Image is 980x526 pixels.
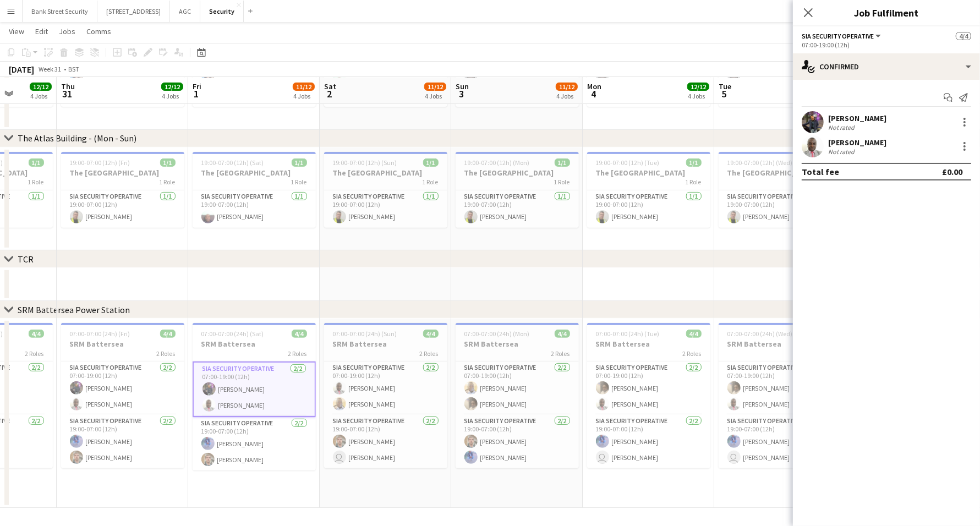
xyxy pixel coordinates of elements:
div: 19:00-07:00 (12h) (Tue)1/1The [GEOGRAPHIC_DATA]1 RoleSIA Security Operative1/119:00-07:00 (12h)[P... [587,152,710,228]
div: The Atlas Building - (Mon - Sun) [18,133,136,144]
span: 11/12 [424,83,446,91]
h3: The [GEOGRAPHIC_DATA] [324,168,447,178]
span: 31 [59,87,75,100]
span: Comms [86,26,111,36]
h3: SRM Battersea [719,339,842,349]
button: Bank Street Security [23,1,97,22]
app-job-card: 19:00-07:00 (12h) (Sat)1/1The [GEOGRAPHIC_DATA]1 RoleSIA Security Operative1/119:00-07:00 (12h)[P... [193,152,316,228]
span: 07:00-07:00 (24h) (Wed) [727,330,793,338]
span: 4/4 [956,32,971,40]
app-card-role: SIA Security Operative2/207:00-19:00 (12h)[PERSON_NAME][PERSON_NAME] [719,361,842,415]
span: 19:00-07:00 (12h) (Mon) [464,158,530,167]
app-card-role: SIA Security Operative2/207:00-19:00 (12h)[PERSON_NAME][PERSON_NAME] [61,361,184,415]
span: 19:00-07:00 (12h) (Sun) [333,158,397,167]
span: 1/1 [292,158,307,167]
h3: The [GEOGRAPHIC_DATA] [456,168,579,178]
span: 1/1 [555,158,570,167]
span: 07:00-07:00 (24h) (Tue) [596,330,660,338]
app-card-role: SIA Security Operative1/119:00-07:00 (12h)[PERSON_NAME] [456,190,579,228]
app-card-role: SIA Security Operative2/207:00-19:00 (12h)[PERSON_NAME][PERSON_NAME] [324,361,447,415]
h3: SRM Battersea [587,339,710,349]
div: Total fee [802,166,839,177]
app-card-role: SIA Security Operative1/119:00-07:00 (12h)[PERSON_NAME] [324,190,447,228]
a: Jobs [54,24,80,39]
span: 1 Role [423,178,439,186]
div: BST [68,65,79,73]
button: [STREET_ADDRESS] [97,1,170,22]
span: 2 Roles [157,349,176,358]
span: 2 Roles [420,349,439,358]
app-job-card: 19:00-07:00 (12h) (Sun)1/1The [GEOGRAPHIC_DATA]1 RoleSIA Security Operative1/119:00-07:00 (12h)[P... [324,152,447,228]
app-card-role: SIA Security Operative2/219:00-07:00 (12h)[PERSON_NAME] [PERSON_NAME] [587,415,710,468]
h3: Job Fulfilment [793,6,980,20]
h3: The [GEOGRAPHIC_DATA] [61,168,184,178]
div: 07:00-07:00 (24h) (Sun)4/4SRM Battersea2 RolesSIA Security Operative2/207:00-19:00 (12h)[PERSON_N... [324,323,447,468]
span: Sun [456,81,469,91]
app-card-role: SIA Security Operative2/219:00-07:00 (12h)[PERSON_NAME][PERSON_NAME] [456,415,579,468]
h3: SRM Battersea [61,339,184,349]
button: AGC [170,1,200,22]
span: 4/4 [29,330,44,338]
div: 4 Jobs [293,92,314,100]
span: 2 Roles [25,349,44,358]
div: 07:00-19:00 (12h) [802,41,971,49]
button: SIA Security Operative [802,32,883,40]
app-job-card: 07:00-07:00 (24h) (Mon)4/4SRM Battersea2 RolesSIA Security Operative2/207:00-19:00 (12h)[PERSON_N... [456,323,579,468]
span: 1 Role [686,178,702,186]
span: Mon [587,81,601,91]
div: Confirmed [793,53,980,80]
div: [PERSON_NAME] [828,113,886,123]
span: 1/1 [160,158,176,167]
span: Sat [324,81,336,91]
div: [PERSON_NAME] [828,138,886,147]
span: 1 [191,87,201,100]
span: 4/4 [555,330,570,338]
div: TCR [18,254,34,265]
h3: SRM Battersea [324,339,447,349]
span: SIA Security Operative [802,32,874,40]
h3: The [GEOGRAPHIC_DATA] [587,168,710,178]
span: View [9,26,24,36]
h3: SRM Battersea [456,339,579,349]
app-card-role: SIA Security Operative2/207:00-19:00 (12h)[PERSON_NAME][PERSON_NAME] [587,361,710,415]
span: 12/12 [161,83,183,91]
span: 4/4 [686,330,702,338]
app-card-role: SIA Security Operative2/219:00-07:00 (12h)[PERSON_NAME] [PERSON_NAME] [324,415,447,468]
app-job-card: 07:00-07:00 (24h) (Wed)4/4SRM Battersea2 RolesSIA Security Operative2/207:00-19:00 (12h)[PERSON_N... [719,323,842,468]
span: 11/12 [293,83,315,91]
span: 12/12 [30,83,52,91]
span: 19:00-07:00 (12h) (Fri) [70,158,130,167]
span: 07:00-07:00 (24h) (Fri) [70,330,130,338]
span: 1 Role [291,178,307,186]
span: 2 Roles [288,349,307,358]
span: 1/1 [686,158,702,167]
a: View [4,24,29,39]
div: 4 Jobs [162,92,183,100]
span: 4/4 [292,330,307,338]
span: Edit [35,26,48,36]
app-job-card: 19:00-07:00 (12h) (Fri)1/1The [GEOGRAPHIC_DATA]1 RoleSIA Security Operative1/119:00-07:00 (12h)[P... [61,152,184,228]
div: [DATE] [9,64,34,75]
span: 07:00-07:00 (24h) (Mon) [464,330,530,338]
span: 07:00-07:00 (24h) (Sun) [333,330,397,338]
app-job-card: 07:00-07:00 (24h) (Tue)4/4SRM Battersea2 RolesSIA Security Operative2/207:00-19:00 (12h)[PERSON_N... [587,323,710,468]
span: 1/1 [29,158,44,167]
app-card-role: SIA Security Operative1/119:00-07:00 (12h)[PERSON_NAME] [193,190,316,228]
app-job-card: 07:00-07:00 (24h) (Fri)4/4SRM Battersea2 RolesSIA Security Operative2/207:00-19:00 (12h)[PERSON_N... [61,323,184,468]
span: 1 Role [554,178,570,186]
span: Week 31 [36,65,64,73]
div: 4 Jobs [30,92,51,100]
span: 3 [454,87,469,100]
span: 5 [717,87,731,100]
span: 2 [322,87,336,100]
h3: The [GEOGRAPHIC_DATA] [719,168,842,178]
div: 4 Jobs [425,92,446,100]
a: Comms [82,24,116,39]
